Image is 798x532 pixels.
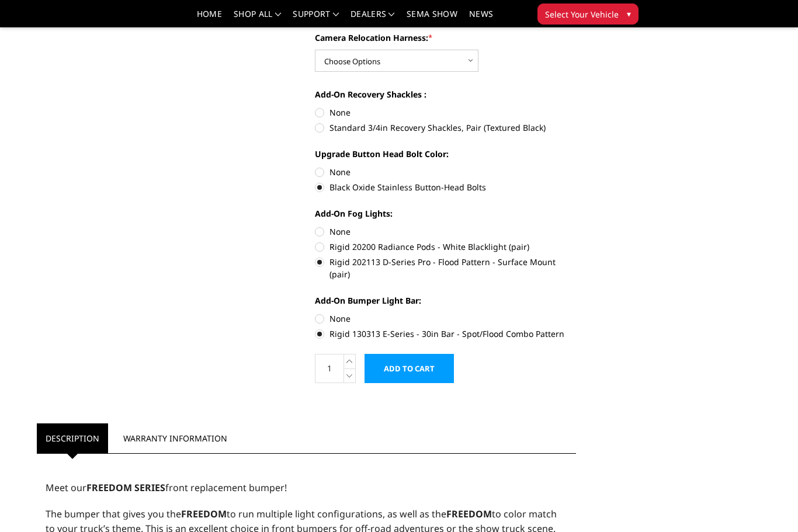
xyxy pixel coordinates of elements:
[197,10,222,27] a: Home
[407,10,457,27] a: SEMA Show
[315,166,577,178] label: None
[315,225,577,238] label: None
[315,32,577,44] label: Camera Relocation Harness:
[446,507,492,520] strong: FREEDOM
[627,8,631,20] span: ▾
[46,481,287,494] span: Meet our front replacement bumper!
[315,121,577,134] label: Standard 3/4in Recovery Shackles, Pair (Textured Black)
[315,106,577,119] label: None
[537,4,639,25] button: Select Your Vehicle
[545,8,619,20] span: Select Your Vehicle
[315,148,577,160] label: Upgrade Button Head Bolt Color:
[315,181,577,193] label: Black Oxide Stainless Button-Head Bolts
[315,207,577,220] label: Add-On Fog Lights:
[365,354,454,383] input: Add to Cart
[315,312,577,325] label: None
[351,10,395,27] a: Dealers
[315,88,577,100] label: Add-On Recovery Shackles :
[86,481,165,494] strong: FREEDOM SERIES
[315,256,577,280] label: Rigid 202113 D-Series Pro - Flood Pattern - Surface Mount (pair)
[37,423,108,453] a: Description
[234,10,281,27] a: shop all
[181,507,227,520] strong: FREEDOM
[315,241,577,253] label: Rigid 20200 Radiance Pods - White Blacklight (pair)
[315,328,577,340] label: Rigid 130313 E-Series - 30in Bar - Spot/Flood Combo Pattern
[315,294,577,307] label: Add-On Bumper Light Bar:
[469,10,493,27] a: News
[115,423,236,453] a: Warranty Information
[293,10,339,27] a: Support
